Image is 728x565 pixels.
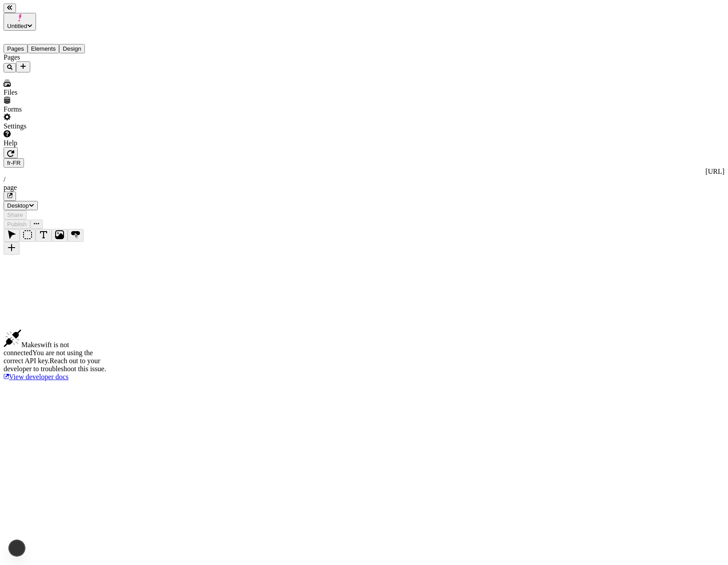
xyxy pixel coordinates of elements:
div: page [4,184,724,192]
div: Pages [4,53,110,61]
iframe: The editor's rendered HTML document [4,263,724,329]
div: [URL] [4,168,724,176]
button: Untitled [4,13,36,31]
button: Box [20,229,36,242]
button: Image [52,229,68,242]
div: Files [4,88,110,96]
button: Design [59,44,85,53]
span: fr-FR [7,160,20,166]
button: Text [36,229,52,242]
span: You are not using the correct API key. Reach out to your developer to troubleshoot this issue . [4,349,106,373]
span: Share [7,212,23,218]
button: Desktop [4,201,38,210]
span: Untitled [7,23,27,29]
div: Settings [4,122,110,130]
button: Elements [28,44,60,53]
button: Add new [16,61,30,72]
span: Makeswift is not connected [4,341,69,357]
a: View developer docs [4,373,68,381]
button: Open locale picker [4,158,24,168]
button: Share [4,210,27,220]
button: Button [68,229,84,242]
div: / [4,176,724,184]
span: Publish [7,221,27,228]
div: Help [4,139,110,147]
button: Publish [4,220,30,229]
button: Pages [4,44,28,53]
div: Forms [4,105,110,113]
span: Desktop [7,202,29,209]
